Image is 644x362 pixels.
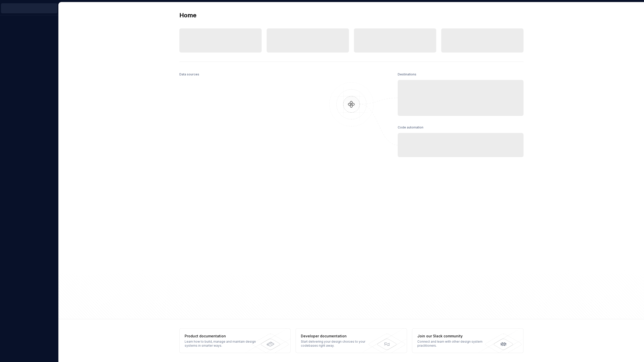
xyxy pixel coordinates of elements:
div: Destinations [398,71,416,78]
a: Join our Slack communityConnect and learn with other design system practitioners. [412,328,524,353]
div: Connect and learn with other design system practitioners. [417,340,491,348]
div: Learn how to build, manage and maintain design systems in smarter ways. [185,340,258,348]
div: Start delivering your design choices to your codebases right away. [301,340,374,348]
h2: Home [179,11,196,19]
div: Data sources [179,71,199,78]
div: Join our Slack community [417,334,491,339]
div: Product documentation [185,334,258,339]
div: Code automation [398,124,423,131]
div: Developer documentation [301,334,374,339]
a: Developer documentationStart delivering your design choices to your codebases right away. [296,328,407,353]
a: Product documentationLearn how to build, manage and maintain design systems in smarter ways. [179,328,291,353]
